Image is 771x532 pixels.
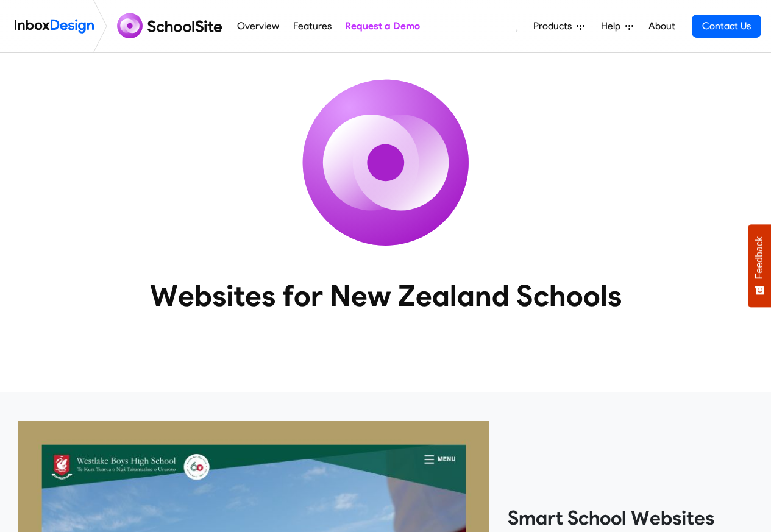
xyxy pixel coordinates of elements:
[692,15,761,38] a: Contact Us
[341,14,423,38] a: Request a Demo
[528,14,589,38] a: Products
[276,53,496,272] img: icon_schoolsite.svg
[96,277,675,314] heading: Websites for New Zealand Schools
[645,14,678,38] a: About
[234,14,283,38] a: Overview
[601,19,625,34] span: Help
[748,224,771,307] button: Feedback - Show survey
[533,19,577,34] span: Products
[112,12,230,41] img: schoolsite logo
[596,14,638,38] a: Help
[290,14,335,38] a: Features
[754,236,765,279] span: Feedback
[508,506,753,530] heading: Smart School Websites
